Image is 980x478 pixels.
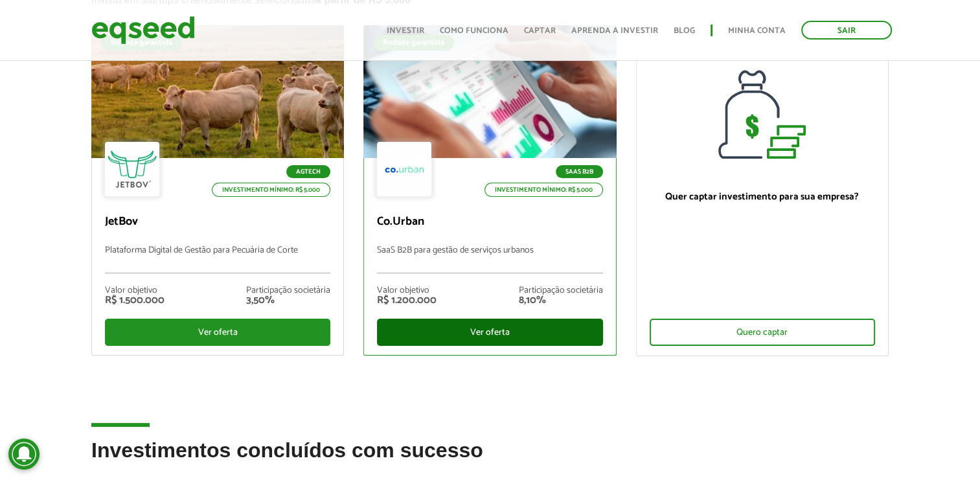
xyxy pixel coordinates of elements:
a: Captar [524,27,556,35]
div: Participação societária [246,286,330,295]
a: Quer captar investimento para sua empresa? Quero captar [636,25,889,356]
a: Sair [801,21,892,40]
p: Co.Urban [377,215,602,229]
a: Blog [674,27,695,35]
div: R$ 1.500.000 [105,295,165,306]
p: JetBov [105,215,330,229]
a: Minha conta [728,27,786,35]
a: Aprenda a investir [571,27,658,35]
a: Como funciona [440,27,508,35]
p: Quer captar investimento para sua empresa? [650,191,875,203]
img: EqSeed [91,13,195,47]
a: Rodada garantida SaaS B2B Investimento mínimo: R$ 5.000 Co.Urban SaaS B2B para gestão de serviços... [363,25,616,356]
p: SaaS B2B [556,165,603,178]
p: Plataforma Digital de Gestão para Pecuária de Corte [105,245,330,273]
div: 3,50% [246,295,330,306]
div: R$ 1.200.000 [377,295,437,306]
div: Quero captar [650,319,875,346]
div: 8,10% [519,295,603,306]
a: Investir [387,27,424,35]
div: Valor objetivo [105,286,165,295]
div: Ver oferta [105,319,330,346]
p: Agtech [286,165,330,178]
a: Rodada garantida Agtech Investimento mínimo: R$ 5.000 JetBov Plataforma Digital de Gestão para Pe... [91,25,344,356]
p: Investimento mínimo: R$ 5.000 [484,183,603,197]
div: Ver oferta [377,319,602,346]
p: SaaS B2B para gestão de serviços urbanos [377,245,602,273]
div: Participação societária [519,286,603,295]
p: Investimento mínimo: R$ 5.000 [212,183,330,197]
div: Valor objetivo [377,286,437,295]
